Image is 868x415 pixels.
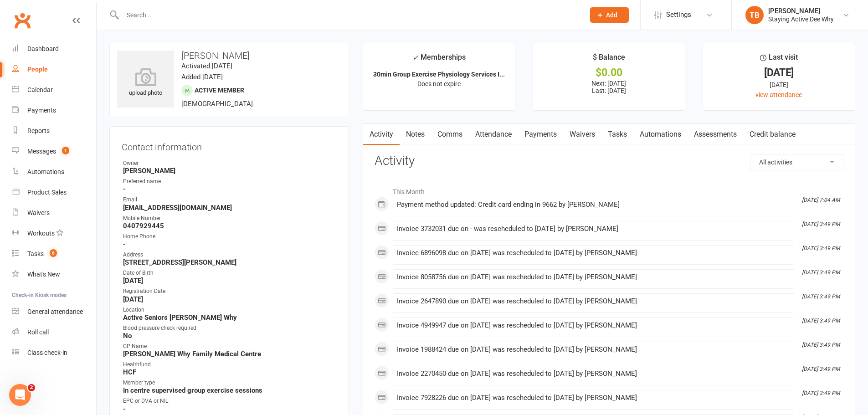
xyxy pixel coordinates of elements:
[541,80,677,94] p: Next: [DATE] Last: [DATE]
[590,7,629,23] button: Add
[802,342,840,348] i: [DATE] 3:49 PM
[768,15,834,23] div: Staying Active Dee Why
[123,386,337,395] strong: In centre supervised group exercise sessions
[633,124,688,145] a: Automations
[123,269,337,277] div: Date of Birth
[123,195,337,204] div: Email
[397,394,789,402] div: Invoice 7928226 due on [DATE] was rescheduled to [DATE] by [PERSON_NAME]
[711,68,847,77] div: [DATE]
[802,366,840,372] i: [DATE] 3:49 PM
[397,346,789,354] div: Invoice 1988424 due on [DATE] was rescheduled to [DATE] by [PERSON_NAME]
[541,68,677,77] div: $0.00
[181,73,223,81] time: Added [DATE]
[802,269,840,276] i: [DATE] 3:49 PM
[28,384,35,391] span: 2
[27,230,55,237] div: Workouts
[123,368,337,376] strong: HCF
[593,51,625,68] div: $ Balance
[397,225,789,233] div: Invoice 3732031 due on - was rescheduled to [DATE] by [PERSON_NAME]
[11,9,34,32] a: Clubworx
[27,209,50,216] div: Waivers
[123,287,337,296] div: Registration Date
[123,313,337,322] strong: Active Seniors [PERSON_NAME] Why
[123,251,337,259] div: Address
[123,167,337,175] strong: [PERSON_NAME]
[27,168,64,175] div: Automations
[117,68,174,98] div: upload photo
[27,328,49,336] div: Roll call
[12,39,96,59] a: Dashboard
[375,182,843,197] li: This Month
[123,258,337,266] strong: [STREET_ADDRESS][PERSON_NAME]
[123,185,337,193] strong: -
[412,51,466,68] div: Memberships
[601,124,633,145] a: Tasks
[397,322,789,329] div: Invoice 4949947 due on [DATE] was rescheduled to [DATE] by [PERSON_NAME]
[195,87,244,94] span: Active member
[12,343,96,363] a: Class kiosk mode
[181,62,232,70] time: Activated [DATE]
[12,162,96,182] a: Automations
[373,71,505,78] strong: 30min Group Exercise Physiology Services I...
[518,124,563,145] a: Payments
[802,221,840,227] i: [DATE] 3:49 PM
[27,189,67,196] div: Product Sales
[27,66,48,73] div: People
[12,100,96,121] a: Payments
[563,124,601,145] a: Waivers
[123,379,337,387] div: Member type
[123,332,337,340] strong: No
[123,360,337,369] div: Healthfund
[181,100,253,108] span: [DEMOGRAPHIC_DATA]
[12,59,96,80] a: People
[417,80,461,87] span: Does not expire
[120,9,578,21] input: Search...
[12,121,96,141] a: Reports
[27,127,50,134] div: Reports
[123,277,337,285] strong: [DATE]
[397,249,789,257] div: Invoice 6896098 due on [DATE] was rescheduled to [DATE] by [PERSON_NAME]
[743,124,802,145] a: Credit balance
[802,197,840,203] i: [DATE] 7:04 AM
[802,245,840,251] i: [DATE] 3:49 PM
[666,5,691,25] span: Settings
[363,124,400,145] a: Activity
[606,11,617,19] span: Add
[27,250,44,257] div: Tasks
[27,107,56,114] div: Payments
[123,240,337,248] strong: -
[745,6,764,24] div: TB
[50,249,57,257] span: 6
[12,80,96,100] a: Calendar
[12,264,96,285] a: What's New
[802,318,840,324] i: [DATE] 3:49 PM
[123,397,337,405] div: EPC or DVA or NIL
[469,124,518,145] a: Attendance
[123,350,337,358] strong: [PERSON_NAME] Why Family Medical Centre
[688,124,743,145] a: Assessments
[755,91,802,98] a: view attendance
[9,384,31,406] iframe: Intercom live chat
[12,302,96,322] a: General attendance kiosk mode
[123,295,337,303] strong: [DATE]
[397,201,789,209] div: Payment method updated: Credit card ending in 9662 by [PERSON_NAME]
[62,147,69,154] span: 1
[27,148,56,155] div: Messages
[123,204,337,212] strong: [EMAIL_ADDRESS][DOMAIN_NAME]
[117,51,341,61] h3: [PERSON_NAME]
[123,405,337,413] strong: -
[27,308,83,315] div: General attendance
[375,154,843,168] h3: Activity
[12,223,96,244] a: Workouts
[397,297,789,305] div: Invoice 2647890 due on [DATE] was rescheduled to [DATE] by [PERSON_NAME]
[123,222,337,230] strong: 0407929445
[27,349,67,356] div: Class check-in
[412,53,418,62] i: ✓
[397,273,789,281] div: Invoice 8058756 due on [DATE] was rescheduled to [DATE] by [PERSON_NAME]
[123,306,337,314] div: Location
[122,138,337,152] h3: Contact information
[123,324,337,333] div: Blood pressure check required
[27,271,60,278] div: What's New
[123,232,337,241] div: Home Phone
[12,322,96,343] a: Roll call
